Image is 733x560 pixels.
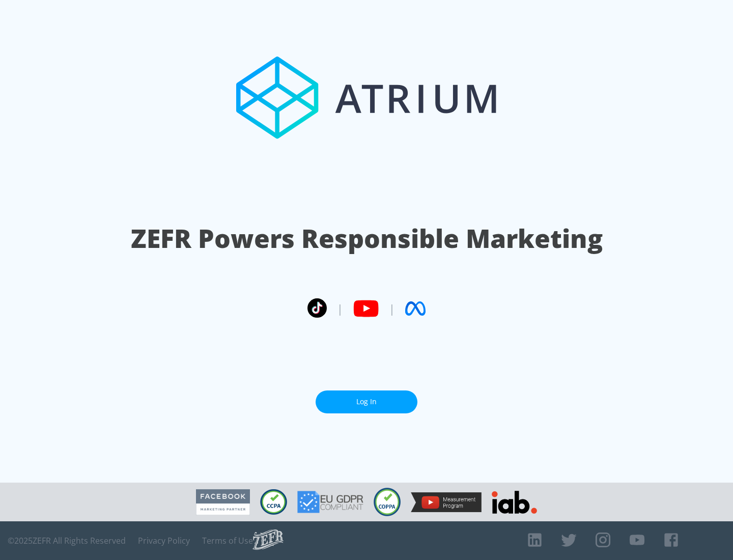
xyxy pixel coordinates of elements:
img: COPPA Compliant [374,488,401,516]
span: © 2025 ZEFR All Rights Reserved [8,536,126,546]
span: | [337,301,343,316]
img: IAB [492,491,537,514]
img: GDPR Compliant [297,491,363,513]
a: Privacy Policy [138,536,190,546]
a: Terms of Use [202,536,253,546]
img: CCPA Compliant [260,489,287,515]
span: | [389,301,395,316]
img: YouTube Measurement Program [411,492,482,512]
a: Log In [316,390,417,413]
h1: ZEFR Powers Responsible Marketing [131,221,603,256]
img: Facebook Marketing Partner [196,489,250,515]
